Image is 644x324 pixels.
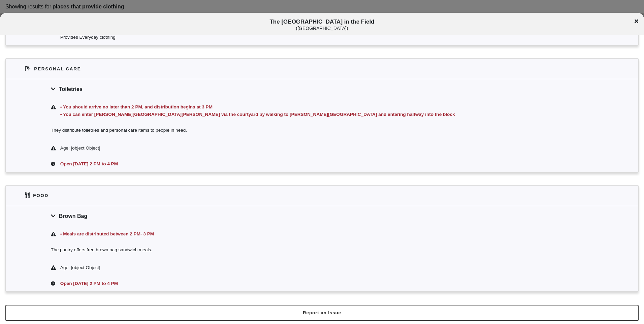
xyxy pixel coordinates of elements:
[6,206,638,226] div: Brown Bag
[60,34,593,41] div: Provides Everyday clothing
[59,230,593,238] div: • Meals are distributed between 2 PM- 3 PM
[6,122,638,140] div: They distribute toiletries and personal care items to people in need.
[60,264,593,271] div: Age: [object Object]
[5,305,639,321] button: Report an Issue
[55,26,589,31] div: ( [GEOGRAPHIC_DATA] )
[34,65,81,72] div: Personal Care
[33,192,49,199] div: Food
[55,19,589,31] span: The [GEOGRAPHIC_DATA] in the Field
[60,144,593,152] div: Age: [object Object]
[59,280,593,287] div: Open [DATE] 2 PM to 4 PM
[6,242,638,260] div: The pantry offers free brown bag sandwich meals.
[6,79,638,99] div: Toiletries
[59,160,593,168] div: Open [DATE] 2 PM to 4 PM
[59,103,593,118] div: • You should arrive no later than 2 PM, and distribution begins at 3 PM • You can enter [PERSON_N...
